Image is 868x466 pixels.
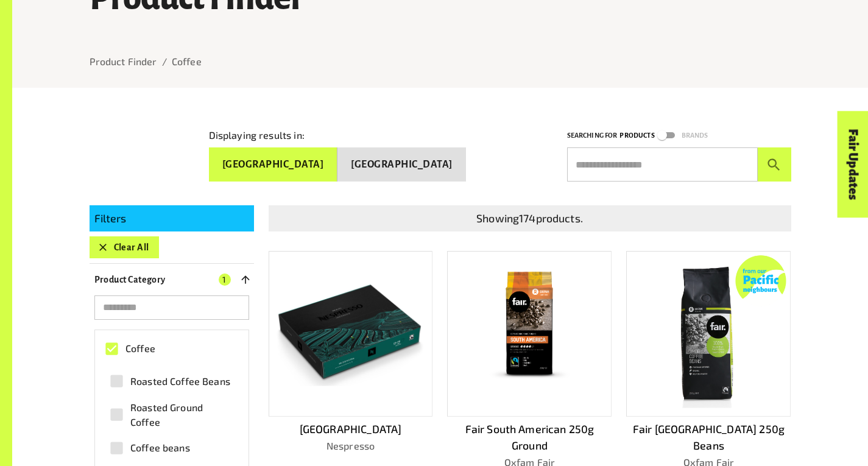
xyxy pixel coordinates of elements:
p: Product Category [94,272,166,287]
span: Coffee beans [130,440,190,455]
li: / [162,54,167,69]
p: Filters [94,210,249,227]
p: Brands [682,130,708,141]
a: Product Finder [90,55,157,67]
button: [GEOGRAPHIC_DATA] [209,147,338,182]
p: Products [619,130,654,141]
button: [GEOGRAPHIC_DATA] [337,147,466,182]
button: Product Category [90,269,254,291]
p: Nespresso [269,439,433,453]
p: Fair [GEOGRAPHIC_DATA] 250g Beans [626,421,791,453]
p: Fair South American 250g Ground [447,421,612,453]
a: Coffee [172,55,202,67]
button: Clear All [90,236,159,258]
p: Displaying results in: [209,128,305,143]
span: 1 [219,274,231,286]
nav: breadcrumb [90,54,791,69]
p: Searching for [567,130,618,141]
span: Roasted Coffee Beans [130,374,230,389]
span: Roasted Ground Coffee [130,400,232,429]
p: [GEOGRAPHIC_DATA] [269,421,433,437]
p: Showing 174 products. [273,210,786,227]
span: Coffee [125,341,155,356]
